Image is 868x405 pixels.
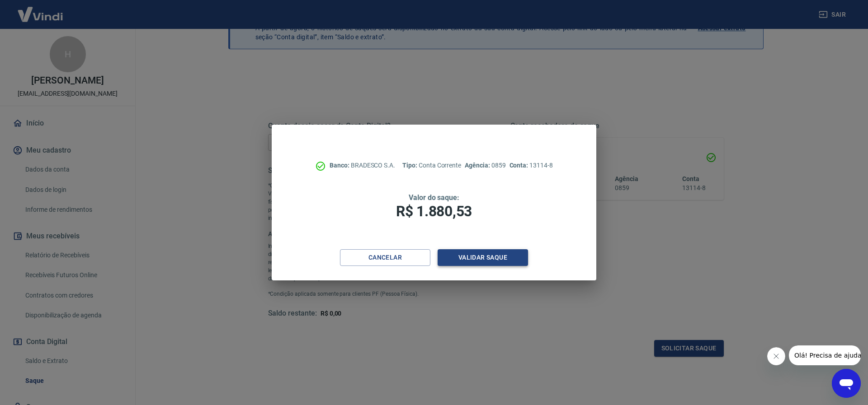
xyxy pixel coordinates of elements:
span: R$ 1.880,53 [396,203,472,220]
span: Conta: [509,162,530,169]
span: Agência: [465,162,491,169]
p: 13114-8 [509,161,553,170]
span: Olá! Precisa de ajuda? [5,6,76,14]
iframe: Botão para abrir a janela de mensagens [832,369,861,398]
iframe: Fechar mensagem [767,347,785,365]
button: Validar saque [438,249,528,266]
p: Conta Corrente [402,161,461,170]
span: Valor do saque: [409,193,459,202]
p: BRADESCO S.A. [330,161,395,170]
span: Tipo: [402,162,419,169]
p: 0859 [465,161,505,170]
iframe: Mensagem da empresa [789,345,861,365]
button: Cancelar [340,249,430,266]
span: Banco: [330,162,351,169]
